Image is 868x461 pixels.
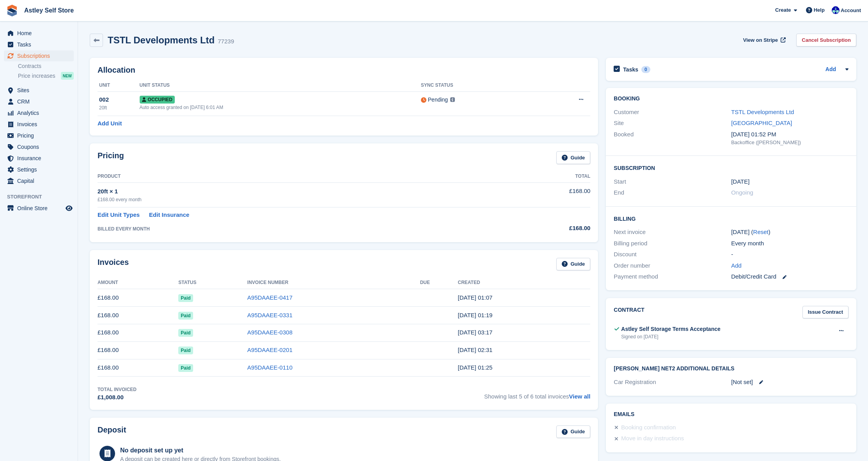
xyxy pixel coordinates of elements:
div: Auto access granted on [DATE] 6:01 AM [140,104,421,111]
a: menu [4,96,74,107]
th: Status [178,277,247,289]
span: Online Store [17,203,64,214]
a: Cancel Subscription [796,34,856,46]
a: Price increases NEW [18,71,74,80]
div: Customer [614,108,731,117]
div: NEW [61,72,74,80]
span: Help [814,6,825,14]
div: Move in day instructions [621,434,684,443]
h2: [PERSON_NAME] Net2 Additional Details [614,366,848,372]
a: menu [4,119,74,130]
a: A95DAAEE-0417 [247,294,293,301]
td: £168.00 [98,289,178,307]
a: Edit Insurance [149,211,189,220]
th: Invoice Number [247,277,420,289]
div: Booked [614,130,731,147]
td: £168.00 [498,182,591,207]
td: £168.00 [98,359,178,377]
a: menu [4,130,74,141]
a: A95DAAEE-0308 [247,329,293,336]
div: Payment method [614,272,731,281]
span: Price increases [18,72,55,80]
span: Subscriptions [17,50,64,61]
time: 2025-06-01 01:31:45 UTC [458,347,493,353]
span: Showing last 5 of 6 total invoices [484,386,590,402]
div: Booking confirmation [621,423,676,432]
span: Home [17,28,64,39]
span: Settings [17,164,64,175]
time: 2025-09-01 00:07:31 UTC [458,294,493,301]
div: End [614,188,731,197]
span: Ongoing [731,189,753,196]
a: Guide [556,425,591,438]
span: Coupons [17,141,64,152]
td: £168.00 [98,324,178,341]
div: Billing period [614,239,731,248]
th: Amount [98,277,178,289]
a: menu [4,203,74,214]
a: menu [4,85,74,96]
div: Every month [731,239,848,248]
div: Discount [614,250,731,259]
span: Paid [178,294,193,302]
a: Add [731,261,742,270]
th: Due [420,277,458,289]
div: Start [614,177,731,186]
span: Tasks [17,39,64,50]
span: Invoices [17,119,64,130]
span: Paid [178,364,193,372]
span: Insurance [17,153,64,164]
a: Astley Self Store [21,4,77,17]
time: 2025-04-01 00:00:00 UTC [731,177,749,186]
div: [DATE] 01:52 PM [731,130,848,139]
div: - [731,250,848,259]
a: menu [4,153,74,164]
div: £168.00 every month [98,196,498,203]
span: Paid [178,329,193,337]
span: Paid [178,347,193,354]
th: Unit [98,79,140,92]
a: A95DAAEE-0201 [247,347,293,353]
div: Car Registration [614,378,731,387]
div: £168.00 [498,224,591,233]
div: Signed on [DATE] [621,333,720,340]
time: 2025-05-01 00:25:11 UTC [458,364,493,371]
a: menu [4,28,74,39]
th: Product [98,170,498,183]
h2: Emails [614,411,848,418]
h2: Allocation [98,66,590,75]
a: menu [4,39,74,50]
a: Contracts [18,63,74,70]
h2: Invoices [98,258,129,271]
h2: Subscription [614,164,848,172]
td: £168.00 [98,307,178,324]
a: menu [4,50,74,61]
a: View on Stripe [740,34,787,46]
h2: Billing [614,214,848,222]
div: Backoffice ([PERSON_NAME]) [731,139,848,147]
div: Total Invoiced [98,386,137,393]
div: Order number [614,261,731,270]
div: £1,008.00 [98,393,137,402]
div: 002 [99,95,140,104]
span: Account [841,7,861,14]
h2: Tasks [623,66,638,73]
div: Next invoice [614,228,731,237]
span: Capital [17,175,64,186]
img: stora-icon-8386f47178a22dfd0bd8f6a31ec36ba5ce8667c1dd55bd0f319d3a0aa187defe.svg [6,5,18,16]
span: Create [775,6,791,14]
div: Debit/Credit Card [731,272,848,281]
span: Storefront [7,193,78,201]
span: Sites [17,85,64,96]
img: Gemma Parkinson [832,6,840,14]
a: menu [4,141,74,152]
a: TSTL Developments Ltd [731,109,794,115]
th: Unit Status [140,79,421,92]
div: Site [614,119,731,128]
span: Analytics [17,107,64,118]
h2: TSTL Developments Ltd [108,35,215,45]
div: 20ft × 1 [98,187,498,196]
span: View on Stripe [743,36,778,44]
th: Total [498,170,591,183]
td: £168.00 [98,341,178,359]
